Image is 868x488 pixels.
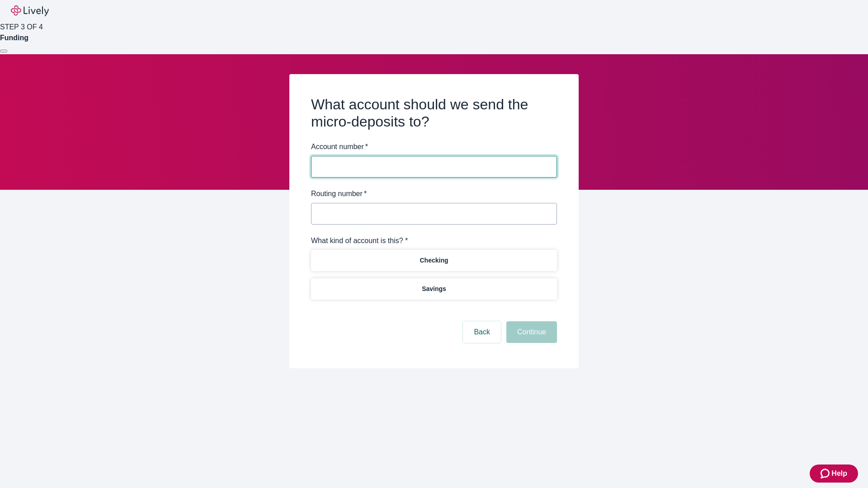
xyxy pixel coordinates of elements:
[420,256,448,265] p: Checking
[311,235,408,246] label: What kind of account is this? *
[311,250,557,271] button: Checking
[11,5,49,16] img: Lively
[311,141,368,152] label: Account number
[831,468,847,479] span: Help
[311,278,557,300] button: Savings
[463,321,501,343] button: Back
[821,468,831,479] svg: Zendesk support icon
[810,465,858,483] button: Zendesk support iconHelp
[311,188,367,199] label: Routing number
[311,96,557,131] h2: What account should we send the micro-deposits to?
[422,284,446,294] p: Savings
